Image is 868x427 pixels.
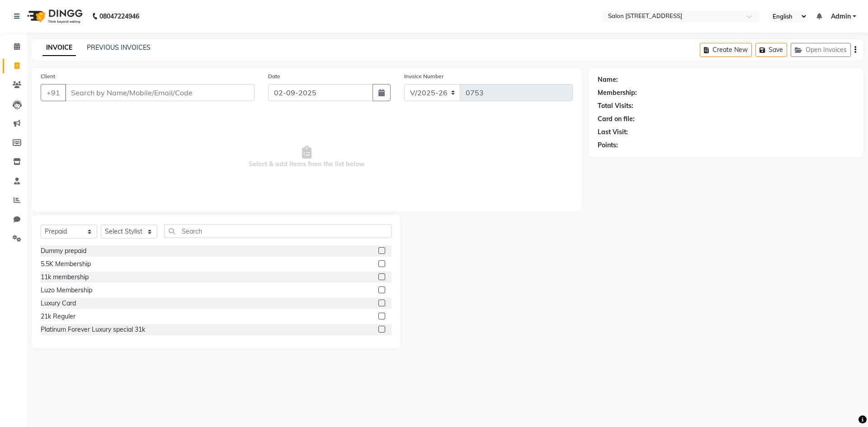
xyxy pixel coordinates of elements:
div: Luzo Membership [41,286,92,295]
button: Open Invoices [791,43,851,57]
div: Card on file: [598,114,635,124]
div: 5.5K Membership [41,259,91,269]
div: 21k Reguler [41,312,75,321]
label: Client [41,72,55,80]
button: Save [755,43,787,57]
img: logo [23,4,85,29]
div: 11k membership [41,272,89,282]
a: PREVIOUS INVOICES [87,43,151,52]
button: +91 [41,84,66,101]
input: Search [164,224,392,238]
div: Membership: [598,88,637,98]
div: Points: [598,141,618,150]
label: Date [268,72,280,80]
div: Total Visits: [598,101,633,111]
span: Admin [831,12,851,21]
div: Name: [598,75,618,84]
a: INVOICE [42,40,76,56]
div: Dummy prepaid [41,246,86,256]
input: Search by Name/Mobile/Email/Code [65,84,255,101]
div: Platinum Forever Luxury special 31k [41,325,145,334]
div: Luxury Card [41,299,76,308]
label: Invoice Number [404,72,443,80]
div: Last Visit: [598,127,628,137]
b: 08047224946 [99,4,139,29]
button: Create New [700,43,752,57]
span: Select & add items from the list below [41,112,573,202]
